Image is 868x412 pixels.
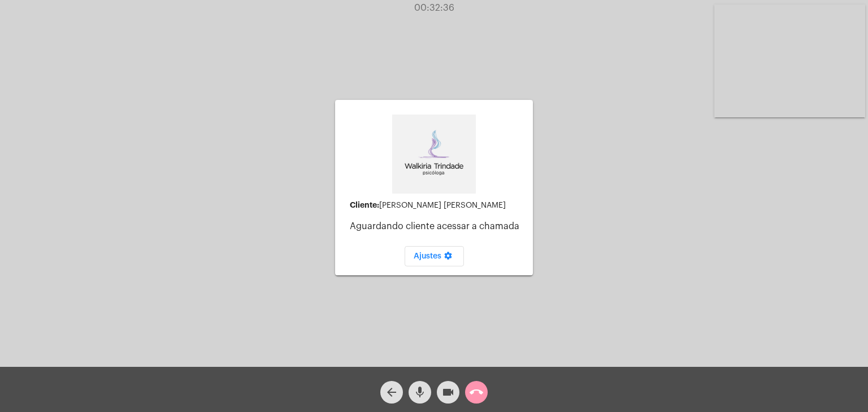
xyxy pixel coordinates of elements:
[392,115,476,194] img: 0b0af4a0-1f9b-8860-ba6b-cca17bc6208a.jpg
[413,385,427,399] mat-icon: mic
[441,385,455,399] mat-icon: videocam
[414,3,454,12] span: 00:32:36
[350,221,524,231] p: Aguardando cliente acessar a chamada
[385,385,398,399] mat-icon: arrow_back
[470,385,483,399] mat-icon: call_end
[414,252,455,260] span: Ajustes
[441,251,455,265] mat-icon: settings
[405,246,464,266] button: Ajustes
[350,201,379,209] strong: Cliente:
[350,201,524,210] div: [PERSON_NAME] [PERSON_NAME]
